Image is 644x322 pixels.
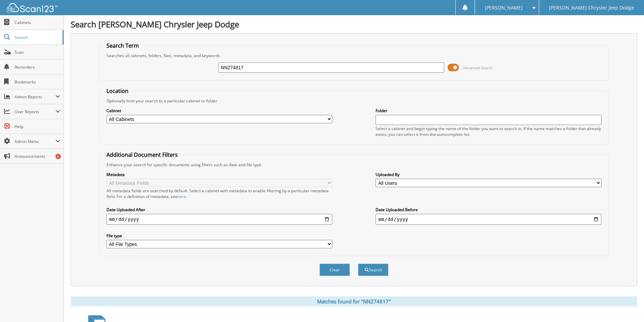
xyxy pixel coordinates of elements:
span: Admin Reports [15,94,55,100]
div: Select a cabinet and begin typing the name of the folder you want to search in. If the name match... [376,126,601,137]
input: start [106,214,332,225]
span: Cabinets [15,20,60,25]
div: 6 [55,154,61,159]
label: Folder [376,108,601,114]
span: Bookmarks [15,79,60,85]
label: File type [106,233,332,239]
span: Search [15,34,59,40]
legend: Additional Document Filters [103,151,181,158]
button: Clear [319,264,350,276]
span: [PERSON_NAME] [485,6,523,10]
span: Announcements [15,153,60,159]
img: scan123-logo-white.svg [7,3,57,12]
span: [PERSON_NAME] Chrysler Jeep Dodge [549,6,634,10]
label: Date Uploaded Before [376,207,601,213]
div: Enhance your search for specific documents using filters such as date and file type. [103,162,605,168]
a: here [177,194,186,199]
div: Searches all cabinets, folders, files, metadata, and keywords [103,53,605,58]
button: Search [358,264,388,276]
span: Admin Menu [15,139,55,144]
span: Help [15,124,60,129]
input: end [376,214,601,225]
div: Matches found for "NN274817" [71,296,637,306]
legend: Search Term [103,42,142,49]
legend: Location [103,87,132,95]
span: Reminders [15,64,60,70]
h1: Search [PERSON_NAME] Chrysler Jeep Dodge [71,19,637,30]
span: Scan [15,49,60,55]
span: Advanced Search [463,65,493,70]
label: Metadata [106,172,332,177]
div: Optionally limit your search to a particular cabinet or folder [103,98,605,104]
div: All metadata fields are searched by default. Select a cabinet with metadata to enable filtering b... [106,188,332,199]
label: Date Uploaded After [106,207,332,213]
label: Cabinet [106,108,332,114]
label: Uploaded By [376,172,601,177]
span: User Reports [15,109,55,115]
